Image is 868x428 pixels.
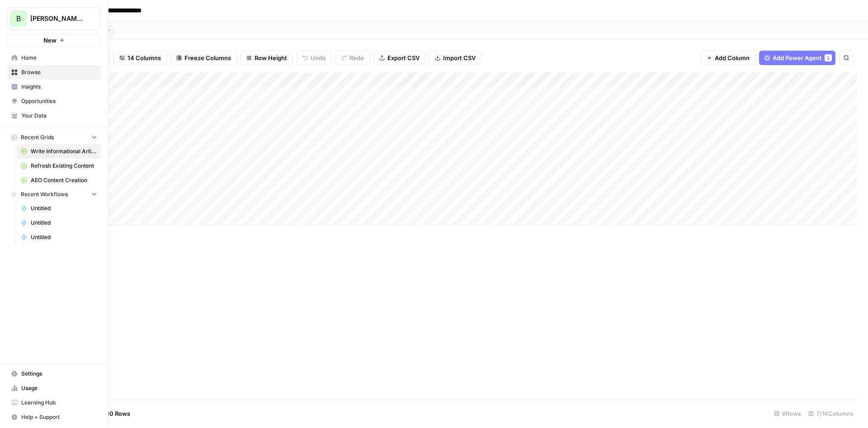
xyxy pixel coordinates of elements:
[17,159,101,173] a: Refresh Existing Content
[7,33,101,47] button: New
[349,53,364,62] span: Redo
[7,108,101,123] a: Your Data
[43,36,57,45] span: New
[7,7,101,30] button: Workspace: Bennett Financials
[170,51,237,65] button: Freeze Columns
[16,13,21,24] span: B
[21,83,97,91] span: Insights
[759,51,835,65] button: Add Power Agent1
[94,409,130,418] span: Add 10 Rows
[373,51,425,65] button: Export CSV
[17,216,101,230] a: Untitled
[770,406,805,421] div: 8 Rows
[17,144,101,159] a: Write Informational Article (1)
[701,51,755,65] button: Add Column
[773,53,822,62] span: Add Power Agent
[7,65,101,80] a: Browse
[7,51,101,65] a: Home
[7,188,101,201] button: Recent Workflows
[21,97,97,105] span: Opportunities
[335,51,370,65] button: Redo
[21,384,97,392] span: Usage
[21,413,97,421] span: Help + Support
[21,133,54,141] span: Recent Grids
[31,219,97,227] span: Untitled
[31,176,97,184] span: AEO Content Creation
[827,54,830,61] span: 1
[113,51,167,65] button: 14 Columns
[21,68,97,76] span: Browse
[7,381,101,395] a: Usage
[21,370,97,378] span: Settings
[825,54,832,61] div: 1
[31,204,97,212] span: Untitled
[21,54,97,62] span: Home
[127,53,161,62] span: 14 Columns
[17,201,101,216] a: Untitled
[443,53,476,62] span: Import CSV
[17,230,101,245] a: Untitled
[297,51,332,65] button: Undo
[31,233,97,241] span: Untitled
[7,80,101,94] a: Insights
[21,399,97,407] span: Learning Hub
[184,53,231,62] span: Freeze Columns
[31,147,97,155] span: Write Informational Article (1)
[241,51,293,65] button: Row Height
[311,53,326,62] span: Undo
[21,190,68,198] span: Recent Workflows
[7,367,101,381] a: Settings
[31,162,97,170] span: Refresh Existing Content
[7,94,101,108] a: Opportunities
[715,53,750,62] span: Add Column
[17,173,101,188] a: AEO Content Creation
[429,51,481,65] button: Import CSV
[7,395,101,410] a: Learning Hub
[805,406,857,421] div: 7/14 Columns
[7,410,101,424] button: Help + Support
[30,14,85,23] span: [PERSON_NAME] Financials
[255,53,287,62] span: Row Height
[387,53,420,62] span: Export CSV
[21,112,97,120] span: Your Data
[7,131,101,144] button: Recent Grids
